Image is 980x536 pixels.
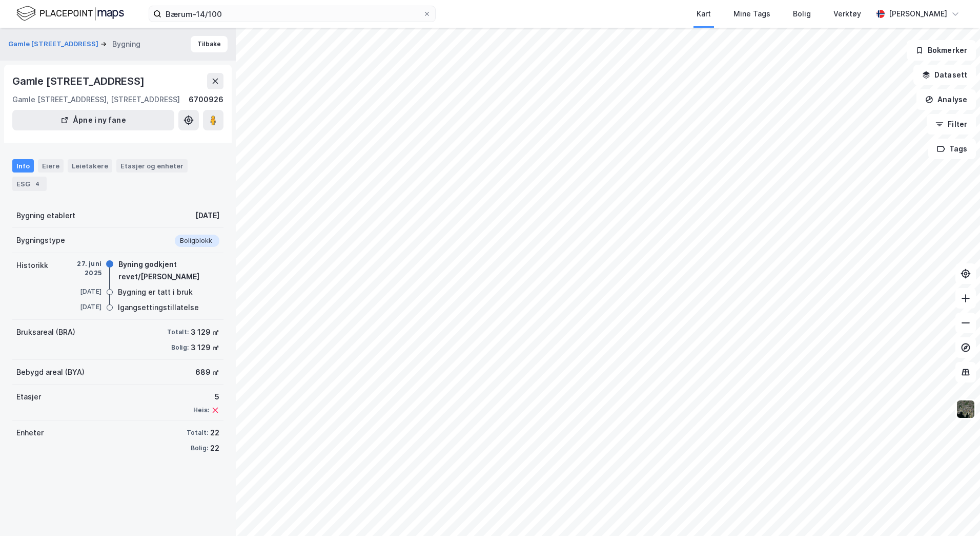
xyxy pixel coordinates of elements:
[171,343,189,352] div: Bolig:
[16,326,75,338] div: Bruksareal (BRA)
[8,39,100,49] button: Gamle [STREET_ADDRESS]
[929,487,980,536] div: Kontrollprogram for chat
[193,406,209,414] div: Heis:
[210,427,219,439] div: 22
[16,391,41,403] div: Etasjer
[12,93,180,106] div: Gamle [STREET_ADDRESS], [STREET_ADDRESS]
[32,179,43,189] div: 4
[12,110,174,130] button: Åpne i ny fane
[193,391,219,403] div: 5
[927,114,976,135] button: Filter
[833,8,861,20] div: Verktøy
[793,8,811,20] div: Bolig
[120,161,183,170] div: Etasjer og enheter
[907,40,976,61] button: Bokmerker
[956,399,975,419] img: 9k=
[889,8,947,20] div: [PERSON_NAME]
[68,159,112,173] div: Leietakere
[210,442,219,454] div: 22
[60,259,101,277] div: 27. juni 2025
[187,429,208,437] div: Totalt:
[16,234,65,246] div: Bygningstype
[16,427,44,439] div: Enheter
[38,159,64,173] div: Eiere
[118,286,193,298] div: Bygning er tatt i bruk
[16,366,85,378] div: Bebygd areal (BYA)
[161,6,423,22] input: Søk på adresse, matrikkel, gårdeiere, leietakere eller personer
[191,341,219,354] div: 3 129 ㎡
[16,5,124,23] img: logo.f888ab2527a4732fd821a326f86c7f29.svg
[16,259,48,272] div: Historikk
[118,301,199,314] div: Igangsettingstillatelse
[12,159,34,173] div: Info
[112,38,140,50] div: Bygning
[118,258,219,283] div: Byning godkjent revet/[PERSON_NAME]
[697,8,711,20] div: Kart
[12,177,47,191] div: ESG
[195,209,219,222] div: [DATE]
[60,287,101,296] div: [DATE]
[929,487,980,536] iframe: Chat Widget
[189,93,223,106] div: 6700926
[167,328,189,336] div: Totalt:
[916,89,976,110] button: Analyse
[191,444,208,452] div: Bolig:
[16,209,75,222] div: Bygning etablert
[913,65,976,85] button: Datasett
[928,139,976,159] button: Tags
[60,302,101,312] div: [DATE]
[733,8,770,20] div: Mine Tags
[191,36,228,52] button: Tilbake
[195,366,219,378] div: 689 ㎡
[12,73,147,89] div: Gamle [STREET_ADDRESS]
[191,326,219,338] div: 3 129 ㎡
